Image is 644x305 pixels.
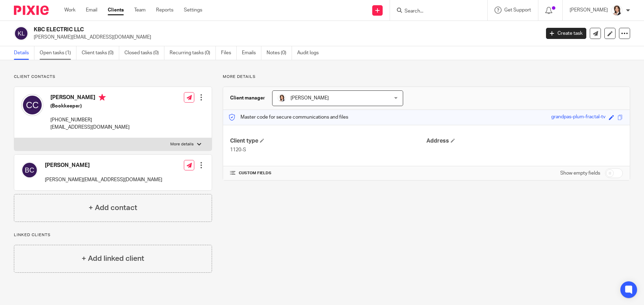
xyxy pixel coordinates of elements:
[86,7,97,14] a: Email
[223,74,630,80] p: More details
[99,94,106,101] i: Primary
[426,137,623,145] h4: Address
[45,176,162,183] p: [PERSON_NAME][EMAIL_ADDRESS][DOMAIN_NAME]
[570,7,608,14] p: [PERSON_NAME]
[14,46,34,60] a: Details
[34,34,536,41] p: [PERSON_NAME][EMAIL_ADDRESS][DOMAIN_NAME]
[228,114,348,121] p: Master code for secure communications and files
[34,26,435,33] h2: KBC ELECTRIC LLC
[50,117,130,123] p: [PHONE_NUMBER]
[64,7,75,14] a: Work
[504,8,531,13] span: Get Support
[611,5,622,16] img: BW%20Website%203%20-%20square.jpg
[134,7,146,14] a: Team
[170,142,194,147] p: More details
[230,95,265,102] h3: Client manager
[45,162,162,169] h4: [PERSON_NAME]
[170,46,216,60] a: Recurring tasks (0)
[230,137,426,145] h4: Client type
[14,6,49,15] img: Pixie
[50,103,130,110] h5: (Bookkeeper)
[546,28,586,39] a: Create task
[124,46,164,60] a: Closed tasks (0)
[278,94,286,102] img: BW%20Website%203%20-%20square.jpg
[21,162,38,178] img: svg%3E
[14,26,28,41] img: svg%3E
[156,7,173,14] a: Reports
[82,46,119,60] a: Client tasks (0)
[14,74,212,80] p: Client contacts
[21,94,43,116] img: svg%3E
[89,202,137,213] h4: + Add contact
[560,170,600,177] label: Show empty fields
[82,253,144,264] h4: + Add linked client
[184,7,202,14] a: Settings
[50,124,130,131] p: [EMAIL_ADDRESS][DOMAIN_NAME]
[551,113,605,121] div: grandpas-plum-fractal-tv
[404,8,466,15] input: Search
[50,94,130,103] h4: [PERSON_NAME]
[40,46,76,60] a: Open tasks (1)
[267,46,292,60] a: Notes (0)
[230,146,426,153] p: 1120-S
[221,46,237,60] a: Files
[297,46,324,60] a: Audit logs
[230,170,426,176] h4: CUSTOM FIELDS
[291,96,329,101] span: [PERSON_NAME]
[242,46,261,60] a: Emails
[108,7,124,14] a: Clients
[14,232,212,238] p: Linked clients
